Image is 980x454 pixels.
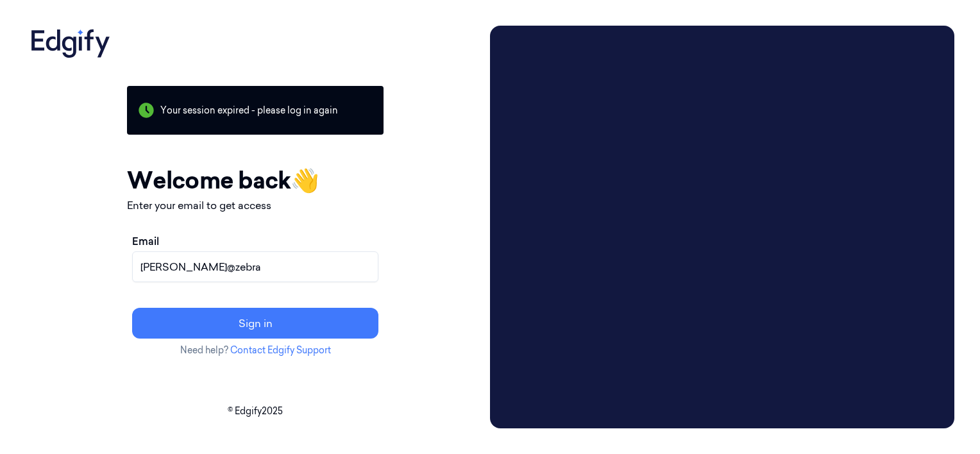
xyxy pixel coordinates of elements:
[132,233,159,249] label: Email
[230,344,331,356] a: Contact Edgify Support
[127,198,384,213] p: Enter your email to get access
[26,405,485,418] p: © Edgify 2025
[127,86,384,135] div: Your session expired - please log in again
[127,344,384,357] p: Need help?
[127,163,384,198] h1: Welcome back 👋
[132,308,378,339] button: Sign in
[132,251,378,282] input: name@example.com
